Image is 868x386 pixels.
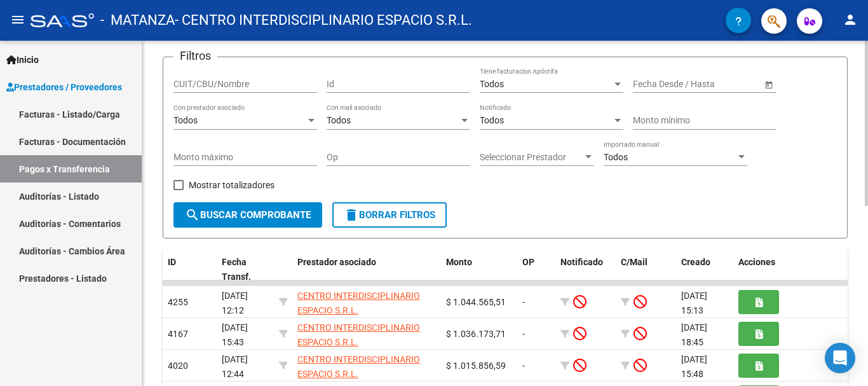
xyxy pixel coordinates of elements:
mat-icon: person [843,12,858,27]
mat-icon: search [185,207,200,223]
span: $ 1.036.173,71 [446,329,506,339]
span: Monto [446,257,472,267]
datatable-header-cell: Prestador asociado [292,249,441,291]
mat-icon: menu [10,12,25,27]
datatable-header-cell: Creado [676,249,733,291]
span: Acciones [738,257,775,267]
span: 4255 [168,297,188,307]
span: Notificado [560,257,603,267]
span: Todos [173,115,198,125]
div: Open Intercom Messenger [825,343,855,373]
span: - [522,329,525,339]
datatable-header-cell: Monto [441,249,517,291]
datatable-header-cell: Fecha Transf. [217,249,274,291]
span: OP [522,257,534,267]
span: Buscar Comprobante [185,209,311,221]
datatable-header-cell: Notificado [555,249,616,291]
button: Open calendar [762,78,775,91]
button: Buscar Comprobante [173,202,322,228]
span: [DATE] 15:13 [681,291,707,315]
span: Todos [480,79,504,89]
span: 30710817312 [297,337,436,362]
datatable-header-cell: C/Mail [616,249,676,291]
span: Mostrar totalizadores [189,177,275,193]
button: Borrar Filtros [332,202,447,228]
span: Creado [681,257,710,267]
span: - [522,361,525,371]
span: [DATE] 12:12 [222,291,248,315]
span: Todos [604,152,628,162]
span: $ 1.015.856,59 [446,361,506,371]
span: Fecha Transf. [222,257,251,282]
span: - MATANZA [100,6,175,34]
span: Todos [327,115,351,125]
span: 4020 [168,361,188,371]
span: Todos [480,115,504,125]
h3: Filtros [173,47,217,65]
span: 4167 [168,329,188,339]
span: [DATE] 18:45 [681,322,707,347]
datatable-header-cell: OP [517,249,555,291]
span: $ 1.044.565,51 [446,297,506,307]
span: Seleccionar Prestador [480,152,583,163]
input: Fecha inicio [633,79,679,90]
span: Prestador asociado [297,257,376,267]
input: Fecha fin [690,79,752,90]
span: [DATE] 12:44 [222,354,248,379]
span: [DATE] 15:43 [222,322,248,347]
span: CENTRO INTERDISCIPLINARIO ESPACIO S.R.L. [297,354,420,379]
span: - CENTRO INTERDISCIPLINARIO ESPACIO S.R.L. [175,6,472,34]
datatable-header-cell: ID [163,249,217,291]
span: - [522,297,525,307]
span: 30710817312 [297,305,436,330]
span: Inicio [6,53,39,67]
span: CENTRO INTERDISCIPLINARIO ESPACIO S.R.L. [297,322,420,347]
span: Prestadores / Proveedores [6,80,122,94]
mat-icon: delete [344,207,359,223]
datatable-header-cell: Acciones [733,249,848,291]
span: ID [168,257,176,267]
span: C/Mail [621,257,648,267]
span: [DATE] 15:48 [681,354,707,379]
span: Borrar Filtros [344,209,435,221]
span: CENTRO INTERDISCIPLINARIO ESPACIO S.R.L. [297,291,420,315]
